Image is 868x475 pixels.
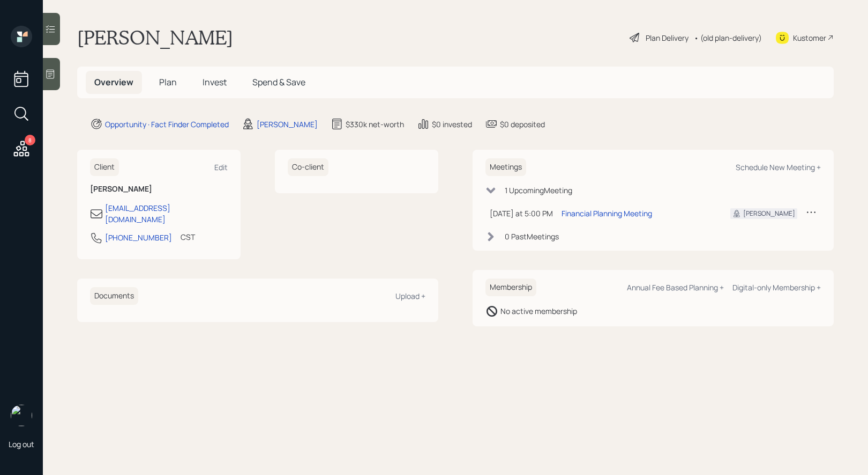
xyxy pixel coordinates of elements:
[346,119,404,130] div: $330k net-worth
[94,76,133,88] span: Overview
[252,76,305,88] span: Spend & Save
[627,282,724,293] div: Annual Fee Based Planning +
[90,287,138,305] h6: Documents
[485,158,526,176] h6: Meetings
[203,76,227,88] span: Invest
[288,158,328,176] h6: Co-client
[90,158,119,176] h6: Client
[214,162,228,172] div: Edit
[646,32,689,43] div: Plan Delivery
[505,185,572,196] div: 1 Upcoming Meeting
[743,209,795,218] div: [PERSON_NAME]
[181,231,195,243] div: CST
[736,162,821,172] div: Schedule New Meeting +
[485,279,536,296] h6: Membership
[694,32,762,43] div: • (old plan-delivery)
[505,231,559,242] div: 0 Past Meeting s
[77,26,233,49] h1: [PERSON_NAME]
[25,135,35,145] div: 8
[432,119,472,130] div: $0 invested
[793,32,826,43] div: Kustomer
[732,282,821,293] div: Digital-only Membership +
[500,119,545,130] div: $0 deposited
[105,119,229,130] div: Opportunity · Fact Finder Completed
[11,405,32,426] img: treva-nostdahl-headshot.png
[500,305,577,317] div: No active membership
[490,208,553,219] div: [DATE] at 5:00 PM
[9,439,34,449] div: Log out
[395,291,425,301] div: Upload +
[562,208,652,219] div: Financial Planning Meeting
[257,119,318,130] div: [PERSON_NAME]
[90,185,228,194] h6: [PERSON_NAME]
[105,202,228,225] div: [EMAIL_ADDRESS][DOMAIN_NAME]
[159,76,177,88] span: Plan
[105,232,172,243] div: [PHONE_NUMBER]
